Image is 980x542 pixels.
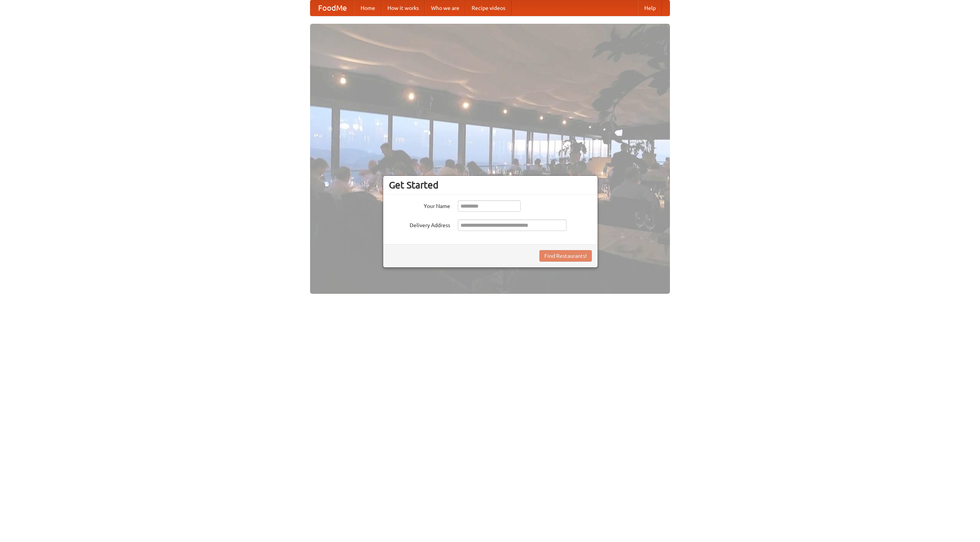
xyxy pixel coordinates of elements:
a: Who we are [425,0,465,16]
a: Home [354,0,381,16]
a: How it works [381,0,425,16]
h3: Get Started [389,179,592,191]
a: Recipe videos [465,0,511,16]
label: Delivery Address [389,219,450,229]
label: Your Name [389,200,450,210]
a: FoodMe [310,0,354,16]
button: Find Restaurants! [539,250,592,262]
a: Help [638,0,662,16]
